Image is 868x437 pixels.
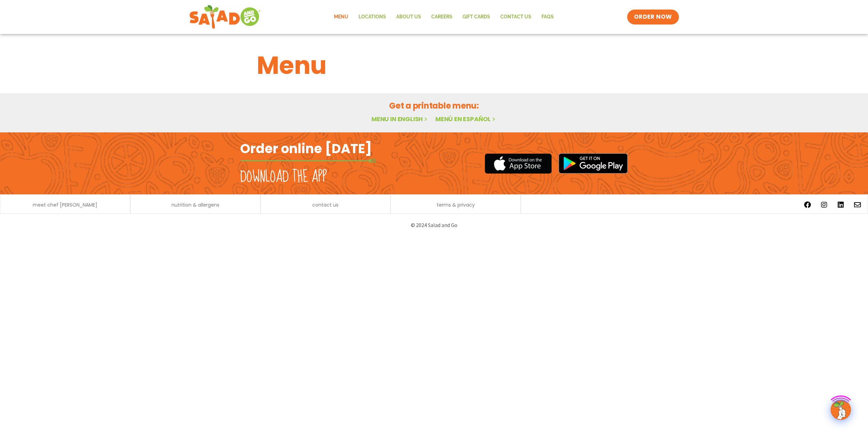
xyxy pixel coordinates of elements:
[371,115,429,123] a: Menu in English
[329,9,559,25] nav: Menu
[171,203,219,207] a: nutrition & allergens
[240,140,372,157] h2: Order online [DATE]
[558,153,628,174] img: google_play
[435,115,497,123] a: Menú en español
[257,100,611,112] h2: Get a printable menu:
[33,203,97,207] a: meet chef [PERSON_NAME]
[627,10,679,25] a: ORDER NOW
[536,9,559,25] a: FAQs
[437,203,475,207] a: terms & privacy
[240,159,376,163] img: fork
[426,9,457,25] a: Careers
[244,221,624,230] p: © 2024 Salad and Go
[391,9,426,25] a: About Us
[485,152,552,175] img: appstore
[495,9,536,25] a: Contact Us
[457,9,495,25] a: GIFT CARDS
[240,167,327,187] h2: Download the app
[189,3,261,31] img: new-SAG-logo-768×292
[312,203,338,207] a: contact us
[353,9,391,25] a: Locations
[257,47,611,84] h1: Menu
[329,9,353,25] a: Menu
[634,13,672,21] span: ORDER NOW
